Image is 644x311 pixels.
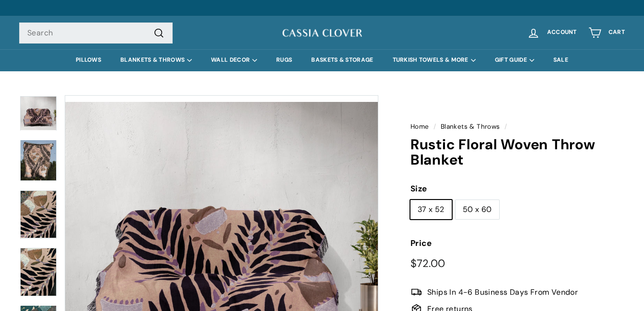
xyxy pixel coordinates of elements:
a: RUGS [267,49,302,71]
span: / [431,122,438,131]
label: 37 x 52 [410,200,452,219]
nav: breadcrumbs [410,122,625,132]
span: Cart [609,30,625,36]
img: Rustic Floral Woven Throw Blanket [20,248,57,296]
a: BASKETS & STORAGE [302,49,383,71]
label: Price [410,237,625,250]
span: Account [547,30,577,36]
label: 50 x 60 [456,200,499,219]
a: Account [521,19,583,47]
a: SALE [544,49,578,71]
span: $72.00 [410,256,445,270]
summary: BLANKETS & THROWS [111,49,201,71]
img: Rustic Floral Woven Throw Blanket [20,96,57,131]
a: Home [410,122,429,131]
a: Cart [583,19,631,47]
span: / [502,122,509,131]
span: Ships In 4-6 Business Days From Vendor [427,286,578,299]
summary: WALL DECOR [201,49,267,71]
input: Search [19,22,173,44]
label: Size [410,182,625,195]
summary: GIFT GUIDE [485,49,544,71]
img: Rustic Floral Woven Throw Blanket [20,190,57,239]
img: Rustic Floral Woven Throw Blanket [20,140,57,181]
h1: Rustic Floral Woven Throw Blanket [410,136,625,167]
a: PILLOWS [66,49,111,71]
summary: TURKISH TOWELS & MORE [383,49,485,71]
a: Blankets & Throws [441,122,500,131]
